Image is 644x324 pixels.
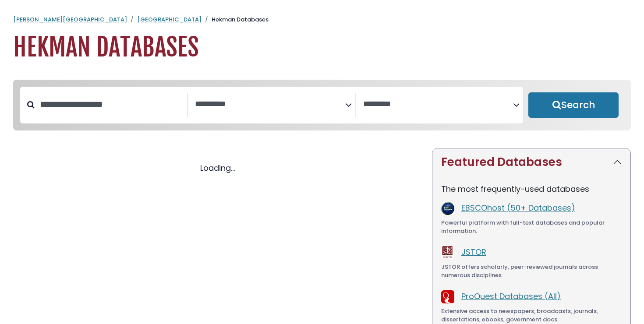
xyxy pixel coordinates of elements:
p: The most frequently-used databases [441,183,622,195]
a: [GEOGRAPHIC_DATA] [137,15,202,24]
input: Search database by title or keyword [35,97,187,112]
li: Hekman Databases [202,15,269,24]
textarea: Search [195,100,345,109]
textarea: Search [363,100,513,109]
a: [PERSON_NAME][GEOGRAPHIC_DATA] [13,15,127,24]
a: ProQuest Databases (All) [461,291,561,302]
a: JSTOR [461,247,486,257]
div: Extensive access to newspapers, broadcasts, journals, dissertations, ebooks, government docs. [441,307,622,324]
button: Submit for Search Results [528,92,619,118]
button: Featured Databases [432,148,630,176]
div: JSTOR offers scholarly, peer-reviewed journals across numerous disciplines. [441,263,622,280]
nav: Search filters [13,80,631,130]
a: EBSCOhost (50+ Databases) [461,202,575,213]
h1: Hekman Databases [13,33,631,62]
div: Powerful platform with full-text databases and popular information. [441,218,622,236]
nav: breadcrumb [13,15,631,24]
div: Loading... [13,162,421,174]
